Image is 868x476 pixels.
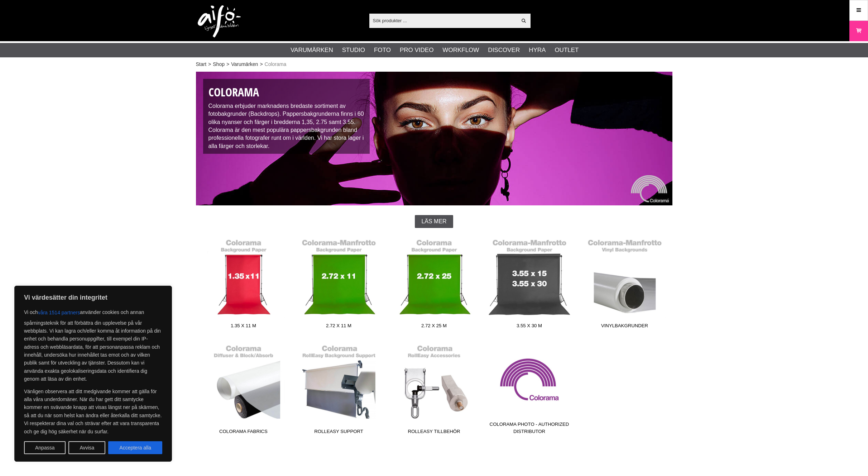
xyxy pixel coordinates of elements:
span: Colorama Photo - Authorized Distributor [482,421,577,438]
a: Workflow [442,46,479,55]
a: Pro Video [400,46,433,55]
button: våra 1514 partners [38,306,80,319]
p: Vi och använder cookies och annan spårningsteknik för att förbättra din upplevelse på vår webbpla... [24,306,162,383]
a: Start [196,61,207,68]
span: RollEasy Tillbehör [387,428,482,438]
a: Foto [374,46,391,55]
span: 1.35 x 11 m [196,322,291,332]
span: > [226,61,229,68]
button: Anpassa [24,441,66,454]
a: 3.55 x 30 m [482,235,577,332]
a: Colorama Photo - Authorized Distributor [482,341,577,438]
a: Studio [342,46,365,55]
a: Hyra [529,46,546,55]
a: Colorama Fabrics [196,341,291,438]
div: Colorama erbjuder marknadens bredaste sortiment av fotobakgrunder (Backdrops). Pappersbakgrundern... [203,79,370,154]
a: Outlet [555,46,579,55]
div: Vi värdesätter din integritet [14,286,172,462]
a: Vinylbakgrunder [577,235,672,332]
img: logo.png [198,5,241,38]
span: RollEasy Support [291,428,387,438]
span: 2.72 x 11 m [291,322,387,332]
span: 2.72 x 25 m [387,322,482,332]
p: Vi värdesätter din integritet [24,293,162,302]
span: > [208,61,211,68]
p: Vänligen observera att ditt medgivande kommer att gälla för alla våra underdomäner. När du har ge... [24,387,162,435]
a: RollEasy Tillbehör [387,341,482,438]
a: RollEasy Support [291,341,387,438]
span: Colorama [265,61,287,68]
a: 2.72 x 11 m [291,235,387,332]
a: Shop [213,61,225,68]
span: Colorama Fabrics [196,428,291,438]
img: Colorama Fotobakgrunder [196,72,672,205]
a: Varumärken [291,46,333,55]
button: Acceptera alla [108,441,162,454]
span: 3.55 x 30 m [482,322,577,332]
a: Varumärken [231,61,258,68]
button: Avvisa [68,441,105,454]
a: 1.35 x 11 m [196,235,291,332]
a: Discover [488,46,520,55]
span: Vinylbakgrunder [577,322,672,332]
h1: Colorama [208,84,365,100]
span: Läs mer [421,218,446,225]
input: Sök produkter ... [369,15,517,26]
a: 2.72 x 25 m [387,235,482,332]
span: > [260,61,263,68]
